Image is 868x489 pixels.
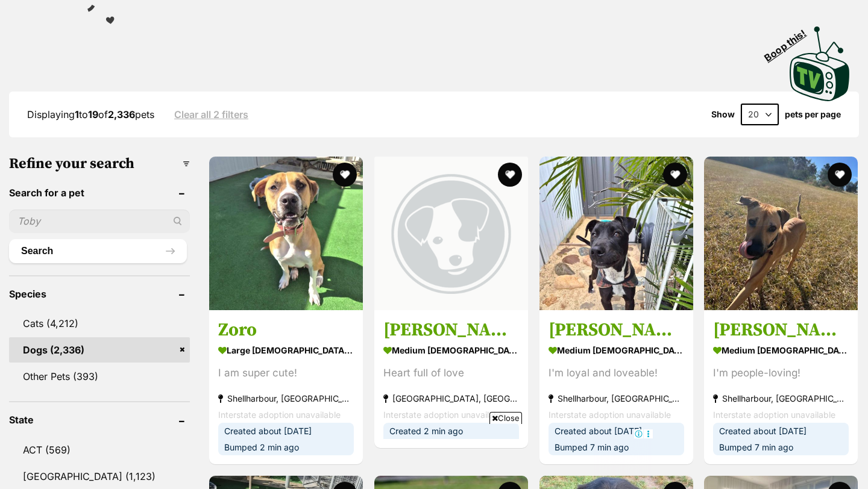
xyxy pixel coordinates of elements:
a: Dogs (2,336) [9,337,190,363]
strong: Shellharbour, [GEOGRAPHIC_DATA] [218,390,354,406]
strong: medium [DEMOGRAPHIC_DATA] Dog [549,341,684,359]
span: Close [489,412,522,424]
strong: 19 [88,108,98,120]
div: Created about [DATE] [549,423,684,439]
strong: large [DEMOGRAPHIC_DATA] Dog [218,341,354,359]
img: Toby - Bull Arab Dog [704,157,858,310]
div: Created about [DATE] [713,423,849,439]
div: Bumped 7 min ago [713,439,849,455]
a: [PERSON_NAME] medium [DEMOGRAPHIC_DATA] Dog Heart full of love [GEOGRAPHIC_DATA], [GEOGRAPHIC_DAT... [374,310,528,448]
div: Bumped 7 min ago [549,439,684,455]
header: State [9,414,190,425]
h3: Zoro [218,319,354,341]
span: Show [711,110,735,119]
iframe: Advertisement [215,429,653,483]
a: Other Pets (393) [9,364,190,389]
button: favourite [333,163,357,187]
span: Boop this! [763,20,818,63]
div: I am super cute! [218,365,354,381]
button: favourite [828,163,852,187]
span: Interstate adoption unavailable [713,410,835,420]
a: [PERSON_NAME] medium [DEMOGRAPHIC_DATA] Dog I'm people-loving! Shellharbour, [GEOGRAPHIC_DATA] In... [704,310,858,464]
a: Zoro large [DEMOGRAPHIC_DATA] Dog I am super cute! Shellharbour, [GEOGRAPHIC_DATA] Interstate ado... [209,310,363,464]
h3: Refine your search [9,155,190,172]
span: Displaying to of pets [27,108,154,120]
div: I'm people-loving! [713,365,849,381]
a: Boop this! [790,16,850,104]
h3: [PERSON_NAME] [383,319,519,341]
strong: Shellharbour, [GEOGRAPHIC_DATA] [549,390,684,406]
strong: medium [DEMOGRAPHIC_DATA] Dog [713,341,849,359]
div: Heart full of love [383,365,519,381]
strong: Shellharbour, [GEOGRAPHIC_DATA] [713,390,849,406]
a: Cats (4,212) [9,311,190,336]
h3: [PERSON_NAME] [713,319,849,341]
span: Interstate adoption unavailable [549,410,671,420]
a: ACT (569) [9,437,190,463]
img: PetRescue TV logo [790,26,850,101]
button: favourite [662,163,687,187]
h3: [PERSON_NAME] [549,319,684,341]
strong: [GEOGRAPHIC_DATA], [GEOGRAPHIC_DATA] [383,390,519,406]
img: Marlin - Bull Terrier Dog [539,157,693,310]
input: Toby [9,210,190,232]
a: Clear all 2 filters [174,109,248,120]
a: [PERSON_NAME] medium [DEMOGRAPHIC_DATA] Dog I'm loyal and loveable! Shellharbour, [GEOGRAPHIC_DAT... [539,310,693,464]
label: pets per page [785,110,841,119]
strong: medium [DEMOGRAPHIC_DATA] Dog [383,341,519,359]
button: Search [9,239,187,263]
img: Zoro - American Staffordshire Terrier x Bull Terrier Dog [209,157,363,310]
strong: 1 [75,108,79,120]
strong: 2,336 [108,108,135,120]
div: I'm loyal and loveable! [549,365,684,381]
span: Interstate adoption unavailable [383,410,506,420]
header: Species [9,288,190,299]
header: Search for a pet [9,187,190,198]
a: [GEOGRAPHIC_DATA] (1,123) [9,464,190,489]
span: Interstate adoption unavailable [218,410,341,420]
button: favourite [498,163,522,187]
